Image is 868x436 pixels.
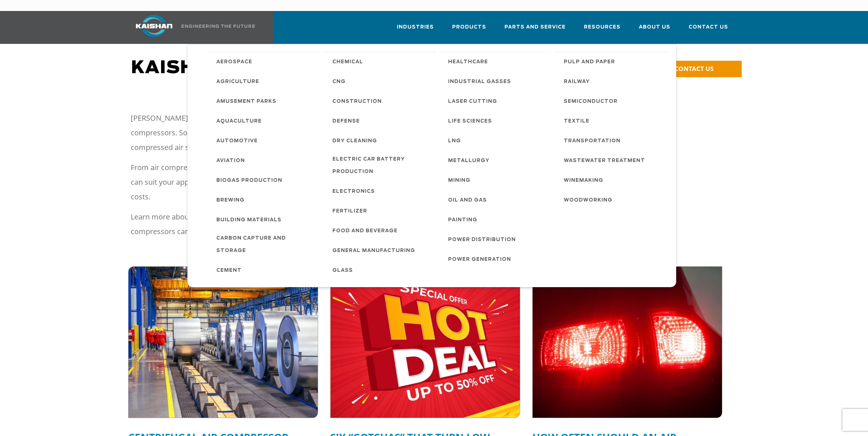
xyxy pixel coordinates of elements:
[325,260,436,280] a: Glass
[564,194,612,207] span: Woodworking
[564,76,590,88] span: Railway
[556,71,668,91] a: Railway
[448,76,511,88] span: Industrial Gasses
[441,170,552,190] a: Mining
[564,56,615,68] span: Pulp and Paper
[448,174,470,187] span: Mining
[131,210,610,239] p: Learn more about how you can trust [PERSON_NAME] air compressors for any application. Check out o...
[216,194,245,207] span: Brewing
[209,170,320,190] a: Biogas Production
[504,23,566,31] span: Parts and Service
[564,135,621,147] span: Transportation
[448,115,492,128] span: Life Sciences
[452,18,486,42] a: Products
[325,240,436,260] a: General Manufacturing
[441,131,552,150] a: LNG
[209,52,320,71] a: Aerospace
[332,245,415,257] span: General Manufacturing
[556,131,668,150] a: Transportation
[639,23,670,31] span: About Us
[332,225,398,237] span: Food and Beverage
[448,194,487,207] span: Oil and Gas
[325,150,436,181] a: Electric Car Battery Production
[564,174,603,187] span: Winemaking
[216,155,245,167] span: Aviation
[209,260,320,280] a: Cement
[131,111,610,155] p: [PERSON_NAME] is the foremost expert in air compression technology, with more than 60 years of ex...
[332,264,353,277] span: Glass
[448,56,488,68] span: Healthcare
[209,71,320,91] a: Agriculture
[564,115,589,128] span: Textile
[332,95,382,108] span: Construction
[689,23,728,31] span: Contact Us
[441,71,552,91] a: Industrial Gasses
[325,91,436,111] a: Construction
[556,190,668,210] a: Woodworking
[216,115,262,128] span: Aquaculture
[556,150,668,170] a: Wastewater Treatment
[127,11,256,44] a: Kaishan USA
[556,170,668,190] a: Winemaking
[331,267,520,418] img: Low initial costs
[556,91,668,111] a: Semiconductor
[325,52,436,71] a: Chemical
[209,131,320,150] a: Automotive
[441,249,552,269] a: Power Generation
[325,111,436,131] a: Defense
[448,214,477,226] span: Painting
[441,150,552,170] a: Metallurgy
[325,201,436,221] a: Fertilizer
[556,111,668,131] a: Textile
[216,135,258,147] span: Automotive
[689,18,728,42] a: Contact Us
[182,25,255,28] img: Engineering the future
[325,181,436,201] a: Electronics
[533,267,722,418] img: Untitled-design-69.jpg
[639,18,670,42] a: About Us
[209,111,320,131] a: Aquaculture
[564,95,618,108] span: Semiconductor
[332,205,367,218] span: Fertilizer
[216,214,282,226] span: Building Materials
[332,56,363,68] span: Chemical
[209,150,320,170] a: Aviation
[332,115,360,128] span: Defense
[325,221,436,240] a: Food and Beverage
[209,190,320,210] a: Brewing
[209,91,320,111] a: Amusement Parks
[216,174,282,187] span: Biogas Production
[441,52,552,71] a: Healthcare
[325,131,436,150] a: Dry Cleaning
[131,160,610,204] p: From air compressor guides to compressor room design, you can find content to better understand c...
[216,76,259,88] span: Agriculture
[325,71,436,91] a: CNG
[131,58,584,78] h1: Kaishan
[332,153,429,178] span: Electric Car Battery Production
[448,155,489,167] span: Metallurgy
[448,135,461,147] span: LNG
[441,210,552,229] a: Painting
[441,91,552,111] a: Laser Cutting
[216,56,252,68] span: Aerospace
[564,155,645,167] span: Wastewater Treatment
[452,23,486,31] span: Products
[448,253,511,266] span: Power Generation
[216,95,276,108] span: Amusement Parks
[504,18,566,42] a: Parts and Service
[441,111,552,131] a: Life Sciences
[584,23,621,31] span: Resources
[448,95,497,108] span: Laser Cutting
[674,64,714,73] span: CONTACT US
[209,229,320,260] a: Carbon Capture and Storage
[216,232,313,257] span: Carbon Capture and Storage
[332,185,375,198] span: Electronics
[128,267,318,418] img: The steel industry needs centrifugals
[441,190,552,210] a: Oil and Gas
[556,52,668,71] a: Pulp and Paper
[397,23,434,31] span: Industries
[448,234,516,246] span: Power Distribution
[216,264,242,277] span: Cement
[397,18,434,42] a: Industries
[651,61,742,77] a: CONTACT US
